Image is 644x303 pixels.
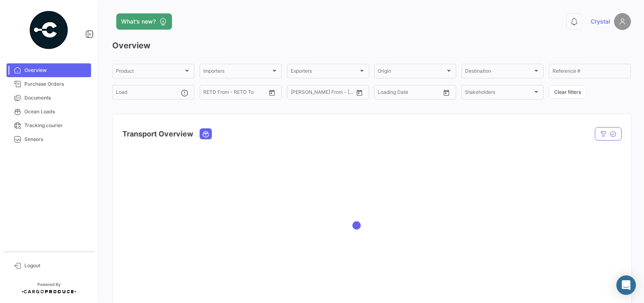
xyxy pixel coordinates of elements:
[24,262,88,269] span: Logout
[28,10,69,50] img: powered-by.png
[112,40,631,51] h3: Overview
[7,77,91,91] a: Purchase Orders
[549,85,586,99] button: Clear filters
[24,122,88,129] span: Tracking courier
[122,128,193,140] h4: Transport Overview
[7,132,91,146] a: Sensors
[614,13,631,30] img: placeholder-user.png
[291,91,302,96] input: From
[24,67,88,74] span: Overview
[308,91,337,96] input: To
[24,80,88,88] span: Purchase Orders
[7,105,91,119] a: Ocean Loads
[7,63,91,77] a: Overview
[266,87,278,99] button: Open calendar
[378,91,389,96] input: From
[203,69,271,75] span: Importers
[200,129,211,139] button: Ocean
[616,275,636,295] div: Abrir Intercom Messenger
[116,13,172,30] button: What's new?
[24,94,88,102] span: Documents
[395,91,424,96] input: To
[465,91,533,96] span: Stakeholders
[220,91,250,96] input: To
[203,91,215,96] input: From
[121,17,156,26] span: What's new?
[7,119,91,132] a: Tracking courier
[24,136,88,143] span: Sensors
[465,69,533,75] span: Destination
[116,69,183,75] span: Product
[291,69,358,75] span: Exporters
[440,87,453,99] button: Open calendar
[378,69,445,75] span: Origin
[353,87,366,99] button: Open calendar
[24,108,88,115] span: Ocean Loads
[591,17,610,26] span: Crystal
[7,91,91,105] a: Documents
